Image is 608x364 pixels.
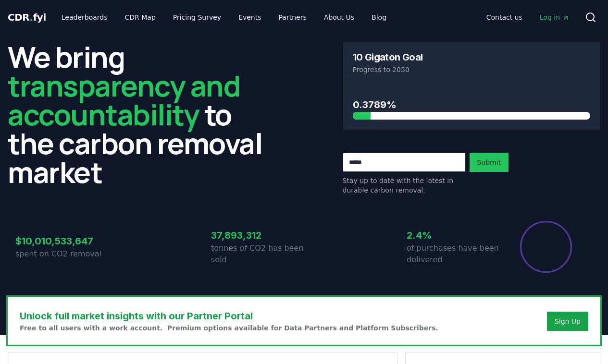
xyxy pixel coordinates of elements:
[407,228,500,243] h3: 2.4%
[165,9,229,26] a: Pricing Survey
[353,97,591,112] h3: 0.3789%
[211,228,304,243] h3: 37,893,312
[540,12,570,22] span: Log in
[364,9,394,26] a: Blog
[8,11,46,24] a: CDR.fyi
[15,248,109,260] p: spent on CO2 removal
[8,66,240,134] span: transparency and accountability
[8,12,46,23] span: CDR fyi
[20,323,438,333] p: Free to all users with a work account. Premium options available for Data Partners and Platform S...
[231,9,269,26] a: Events
[54,9,115,26] a: Leaderboards
[479,9,530,26] a: Contact us
[20,309,438,323] h3: Unlock full market insights with our Partner Portal
[532,9,577,26] a: Log in
[211,243,304,266] p: tonnes of CO2 has been sold
[353,65,591,74] p: Progress to 2050
[519,220,573,274] div: Percentage of sales delivered
[353,52,423,62] h3: 10 Gigaton Goal
[30,12,33,23] span: .
[15,234,109,248] h3: $10,010,533,647
[316,9,362,26] a: About Us
[407,243,500,266] p: of purchases have been delivered
[547,312,588,331] button: Sign Up
[271,9,314,26] a: Partners
[343,176,466,195] p: Stay up to date with the latest in durable carbon removal.
[555,316,581,326] a: Sign Up
[54,9,394,26] nav: Main
[479,9,577,26] nav: Main
[470,153,509,172] button: Submit
[8,42,266,186] h2: We bring to the carbon removal market
[117,9,163,26] a: CDR Map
